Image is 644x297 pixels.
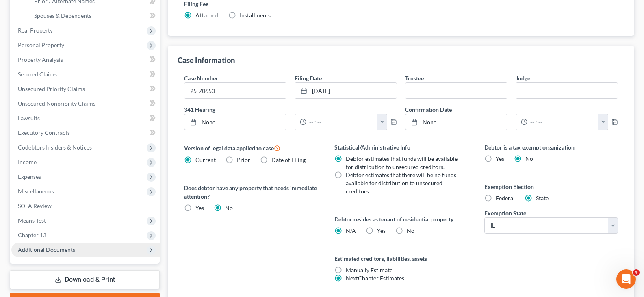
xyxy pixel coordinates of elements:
a: [DATE] [295,83,397,98]
a: Download & Print [10,270,160,289]
span: Income [18,158,37,165]
span: Debtor estimates that there will be no funds available for distribution to unsecured creditors. [346,171,456,195]
span: Executory Contracts [18,129,70,136]
label: Filing Date [295,74,322,82]
span: Additional Documents [18,246,75,253]
a: None [405,114,507,130]
input: -- [516,83,618,98]
span: SOFA Review [18,202,52,209]
span: 4 [633,269,640,276]
span: Means Test [18,217,46,224]
span: Personal Property [18,41,64,48]
input: -- : -- [306,114,377,130]
label: Debtor is a tax exempt organization [484,143,618,152]
span: Miscellaneous [18,188,54,195]
label: Exemption Election [484,182,618,191]
a: None [184,114,286,130]
span: Attached [195,12,219,19]
a: Spouses & Dependents [28,9,160,23]
span: Prior [237,156,250,163]
span: No [225,204,233,211]
span: Spouses & Dependents [34,12,91,19]
span: No [525,155,533,162]
label: Confirmation Date [401,105,622,114]
span: Chapter 13 [18,232,46,238]
input: -- : -- [527,114,598,130]
label: Judge [516,74,530,82]
span: Real Property [18,27,53,34]
label: Version of legal data applied to case [184,143,318,153]
span: Date of Filing [271,156,306,163]
span: Current [195,156,216,163]
iframe: Intercom live chat [616,269,636,289]
input: Enter case number... [184,83,286,98]
a: Property Analysis [11,52,160,67]
span: Property Analysis [18,56,63,63]
label: Debtor resides as tenant of residential property [334,215,468,223]
input: -- [405,83,507,98]
span: Unsecured Nonpriority Claims [18,100,95,107]
label: 341 Hearing [180,105,401,114]
a: Unsecured Priority Claims [11,82,160,96]
label: Exemption State [484,209,526,217]
a: SOFA Review [11,199,160,213]
span: Debtor estimates that funds will be available for distribution to unsecured creditors. [346,155,458,170]
a: Secured Claims [11,67,160,82]
a: Unsecured Nonpriority Claims [11,96,160,111]
span: Manually Estimate [346,267,392,273]
span: Yes [377,227,386,234]
span: N/A [346,227,356,234]
label: Does debtor have any property that needs immediate attention? [184,184,318,201]
span: NextChapter Estimates [346,275,404,282]
span: Expenses [18,173,41,180]
span: Yes [195,204,204,211]
span: Codebtors Insiders & Notices [18,144,92,151]
span: State [536,195,549,202]
a: Lawsuits [11,111,160,126]
span: Installments [240,12,271,19]
span: Federal [496,195,515,202]
a: Executory Contracts [11,126,160,140]
span: No [407,227,414,234]
span: Yes [496,155,504,162]
span: Unsecured Priority Claims [18,85,85,92]
div: Case Information [178,55,235,65]
span: Secured Claims [18,71,57,78]
span: Lawsuits [18,115,40,121]
label: Statistical/Administrative Info [334,143,468,152]
label: Estimated creditors, liabilities, assets [334,254,468,263]
label: Trustee [405,74,424,82]
label: Case Number [184,74,218,82]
